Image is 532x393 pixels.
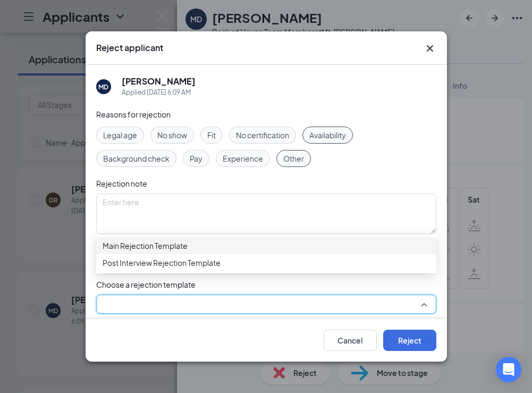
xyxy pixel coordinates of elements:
[424,42,436,55] button: Close
[324,330,377,351] button: Cancel
[283,153,304,164] span: Other
[236,129,289,141] span: No certification
[383,330,436,351] button: Reject
[98,82,108,91] div: MD
[103,257,221,269] span: Post Interview Rejection Template
[96,179,147,188] span: Rejection note
[96,280,196,289] span: Choose a rejection template
[122,87,196,98] div: Applied [DATE] 6:09 AM
[223,153,263,164] span: Experience
[309,129,346,141] span: Availability
[496,357,521,382] div: Open Intercom Messenger
[103,153,170,164] span: Background check
[96,110,171,119] span: Reasons for rejection
[207,129,216,141] span: Fit
[157,129,187,141] span: No show
[103,240,188,252] span: Main Rejection Template
[424,42,436,55] svg: Cross
[122,76,196,87] h5: [PERSON_NAME]
[190,153,202,164] span: Pay
[103,129,137,141] span: Legal age
[96,42,163,54] h3: Reject applicant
